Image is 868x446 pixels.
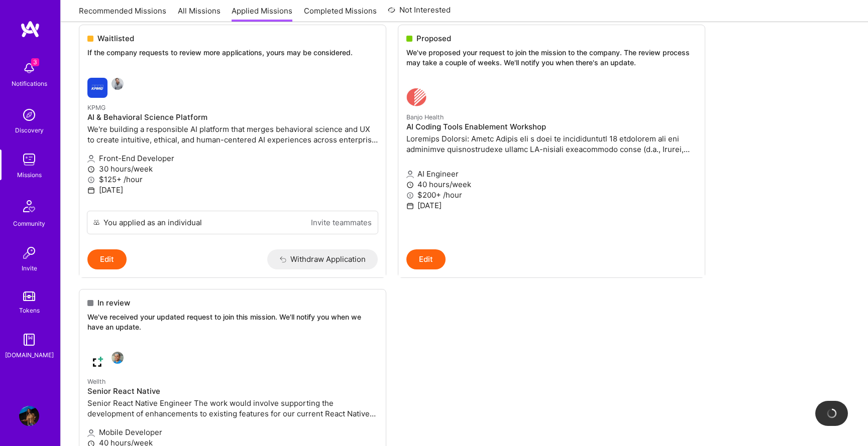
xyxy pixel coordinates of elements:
[232,6,292,22] a: Applied Missions
[406,179,697,190] p: 40 hours/week
[406,48,697,67] p: We've proposed your request to join the mission to the company. The review process may take a cou...
[87,78,107,98] img: KPMG company logo
[87,164,378,174] p: 30 hours/week
[87,166,95,173] i: icon Clock
[406,192,414,199] i: icon MoneyGray
[19,243,39,263] img: Invite
[87,387,378,396] h4: Senior React Native
[22,263,37,273] div: Invite
[406,171,414,178] i: icon Applicant
[12,78,47,89] div: Notifications
[178,6,221,22] a: All Missions
[304,6,377,22] a: Completed Missions
[406,249,446,269] button: Edit
[97,298,130,308] span: In review
[112,352,124,364] img: Christopher Moore
[416,33,451,44] span: Proposed
[311,217,372,228] a: Invite teammates
[23,291,35,301] img: tokens
[19,105,39,125] img: discovery
[19,58,39,78] img: bell
[87,48,378,58] p: If the company requests to review more applications, yours may be considered.
[87,352,107,372] img: Wellth company logo
[19,150,39,170] img: teamwork
[398,79,705,249] a: Banjo Health company logoBanjo HealthAI Coding Tools Enablement WorkshopLoremips Dolorsi: Ametc A...
[17,170,42,180] div: Missions
[87,153,378,164] p: Front-End Developer
[87,174,378,185] p: $125+ /hour
[87,249,127,269] button: Edit
[97,33,134,44] span: Waitlisted
[87,312,378,332] p: We've received your updated request to join this mission. We'll notify you when we have an update.
[19,305,40,316] div: Tokens
[19,406,39,426] img: User Avatar
[87,378,105,385] small: Wellth
[406,87,426,107] img: Banjo Health company logo
[87,185,378,195] p: [DATE]
[103,217,202,228] div: You applied as an individual
[406,133,697,155] p: Loremips Dolorsi: Ametc Adipis eli s doei te incididuntutl 18 etdolorem ali eni adminimve quisnos...
[87,427,378,437] p: Mobile Developer
[267,249,378,269] button: Withdraw Application
[87,113,378,122] h4: AI & Behavioral Science Platform
[406,200,697,211] p: [DATE]
[406,169,697,179] p: AI Engineer
[5,350,54,360] div: [DOMAIN_NAME]
[406,190,697,200] p: $200+ /hour
[406,122,697,131] h4: AI Coding Tools Enablement Workshop
[17,194,41,218] img: Community
[19,330,39,350] img: guide book
[388,4,451,22] a: Not Interested
[87,398,378,419] p: Senior React Native Engineer The work would involve supporting the development of enhancements to...
[17,406,42,426] a: User Avatar
[87,155,95,163] i: icon Applicant
[406,181,414,189] i: icon Clock
[87,176,95,184] i: icon MoneyGray
[827,408,837,418] img: loading
[406,202,414,210] i: icon Calendar
[87,187,95,194] i: icon Calendar
[13,218,45,229] div: Community
[20,20,40,38] img: logo
[79,70,386,211] a: KPMG company logoRyan DoddKPMGAI & Behavioral Science PlatformWe're building a responsible AI pla...
[112,78,124,90] img: Ryan Dodd
[31,58,39,66] span: 3
[87,124,378,145] p: We're building a responsible AI platform that merges behavioral science and UX to create intuitiv...
[87,104,105,111] small: KPMG
[87,429,95,437] i: icon Applicant
[406,113,444,121] small: Banjo Health
[79,6,166,22] a: Recommended Missions
[15,125,44,135] div: Discovery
